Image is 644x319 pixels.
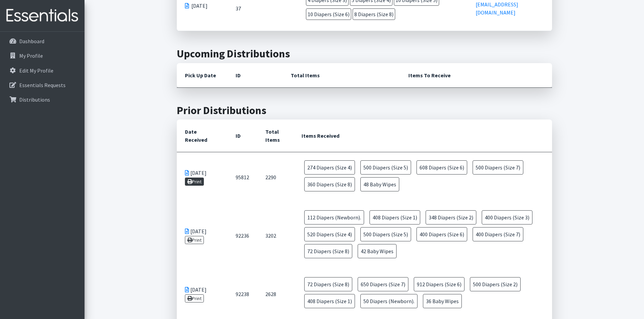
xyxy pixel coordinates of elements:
span: 912 Diapers (Size 6) [414,277,464,291]
span: 608 Diapers (Size 6) [416,160,467,175]
td: 2628 [257,269,294,319]
span: 520 Diapers (Size 4) [304,227,355,241]
a: Dashboard [3,34,82,48]
span: 348 Diapers (Size 2) [426,210,476,224]
h2: Prior Distributions [177,104,552,117]
span: 500 Diapers (Size 5) [360,227,411,241]
th: ID [228,119,257,152]
span: 500 Diapers (Size 5) [360,160,411,175]
td: 92238 [228,269,257,319]
p: Essentials Requests [19,82,66,88]
span: 72 Diapers (Size 8) [304,244,352,258]
a: Distributions [3,93,82,106]
a: [EMAIL_ADDRESS][DOMAIN_NAME] [476,1,518,16]
p: My Profile [19,52,43,59]
span: 400 Diapers (Size 7) [473,227,523,241]
td: 3202 [257,202,294,269]
td: [DATE] [177,202,228,269]
h2: Upcoming Distributions [177,47,552,60]
span: 500 Diapers (Size 7) [473,160,523,175]
span: [DATE] [191,2,208,10]
span: 8 Diapers (Size 8) [353,8,395,20]
span: 408 Diapers (Size 1) [304,294,355,308]
span: 10 Diapers (Size 6) [306,8,351,20]
a: Essentials Requests [3,78,82,92]
span: 42 Baby Wipes [358,244,397,258]
td: 95812 [228,152,257,203]
td: [DATE] [177,269,228,319]
a: Edit My Profile [3,64,82,77]
th: Date Received [177,119,228,152]
span: 50 Diapers (Newborn). [360,294,418,308]
th: ID [228,63,283,88]
span: 36 Baby Wipes [423,294,462,308]
span: 112 Diapers (Newborn). [304,210,364,224]
span: 650 Diapers (Size 7) [358,277,408,291]
th: Total Items [257,119,294,152]
a: My Profile [3,49,82,62]
td: [DATE] [177,152,228,203]
td: 2290 [257,152,294,203]
span: 48 Baby Wipes [360,177,399,191]
a: Print [185,294,204,302]
td: 92236 [228,202,257,269]
span: 408 Diapers (Size 1) [369,210,420,224]
span: 274 Diapers (Size 4) [304,160,355,175]
th: Items Received [293,119,552,152]
a: Print [185,178,204,186]
a: Print [185,236,204,244]
span: 500 Diapers (Size 2) [470,277,521,291]
span: 400 Diapers (Size 3) [482,210,532,224]
th: Pick Up Date [177,63,228,88]
p: Distributions [19,96,50,103]
p: Edit My Profile [19,67,53,74]
span: 72 Diapers (Size 8) [304,277,352,291]
th: Total Items [283,63,400,88]
span: 360 Diapers (Size 8) [304,177,355,191]
th: Items To Receive [400,63,552,88]
img: HumanEssentials [3,4,82,27]
p: Dashboard [19,38,44,45]
span: 400 Diapers (Size 6) [416,227,467,241]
